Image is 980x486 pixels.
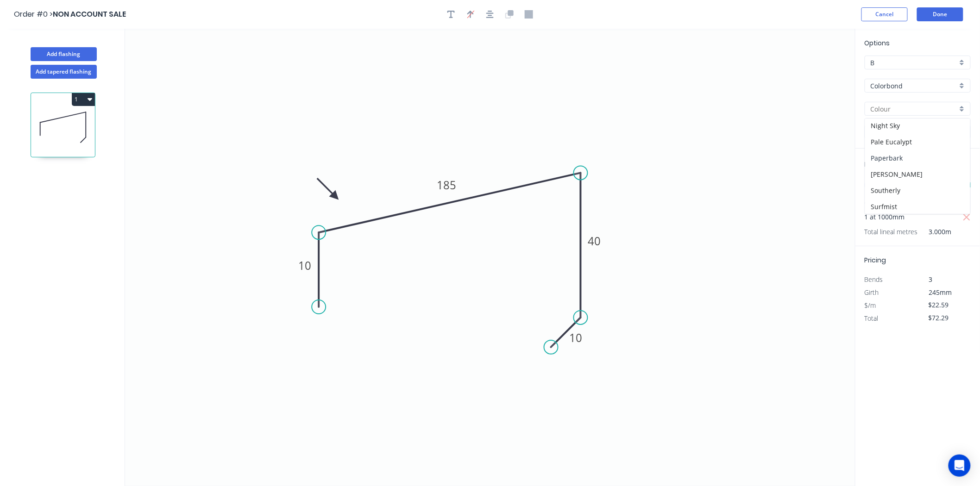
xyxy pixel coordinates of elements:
input: Price level [871,58,957,68]
button: Cancel [861,7,908,21]
button: Add tapered flashing [31,65,97,79]
span: 3.000m [918,225,952,238]
svg: 0 [125,29,855,486]
span: Order #0 > [14,9,53,19]
div: [PERSON_NAME] [865,166,970,182]
tspan: 40 [588,233,601,249]
span: 3 [929,275,933,284]
span: Girth [865,288,879,297]
div: Night Sky [865,118,970,134]
div: Paperbark [865,150,970,166]
span: NON ACCOUNT SALE [53,9,126,19]
div: Southerly [865,182,970,199]
span: Bends [865,275,883,284]
tspan: 10 [298,258,311,273]
tspan: 10 [569,330,582,345]
button: Done [917,7,963,21]
span: 245mm [929,288,952,297]
button: Add flashing [31,47,97,61]
div: Surfmist [865,199,970,215]
span: $/m [865,301,876,310]
button: 1 [72,93,95,106]
span: Total lineal metres [865,225,918,238]
span: Total [865,314,879,323]
span: Pricing [865,255,886,265]
input: Material [871,81,957,91]
input: Colour [871,104,957,114]
span: Options [865,38,890,48]
div: Open Intercom Messenger [949,455,971,477]
div: Pale Eucalypt [865,134,970,150]
tspan: 185 [437,177,456,193]
span: 1 at 1000mm [865,211,905,224]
